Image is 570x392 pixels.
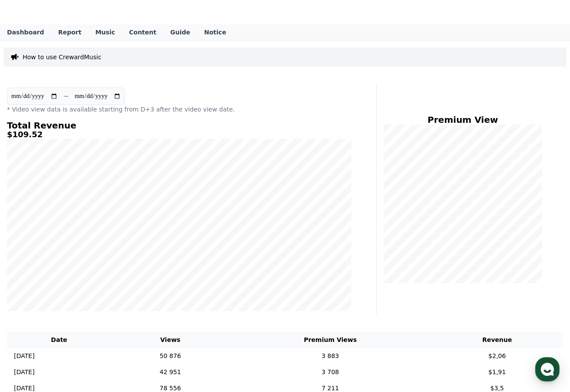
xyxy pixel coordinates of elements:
[111,332,229,348] th: Views
[7,105,352,114] p: * Video view data is available starting from D+3 after the video view date.
[384,115,542,125] h4: Premium View
[431,348,563,364] td: $2,06
[7,130,352,139] h5: $109.52
[229,364,432,380] td: 3 708
[23,53,101,61] a: How to use CrewardMusic
[51,24,88,40] a: Report
[229,332,432,348] th: Premium Views
[111,348,229,364] td: 50 876
[63,91,69,101] p: ~
[229,348,432,364] td: 3 883
[21,5,72,19] span: CReward
[14,351,34,361] p: [DATE]
[197,24,233,40] a: Notice
[129,289,150,296] span: Settings
[57,276,112,298] a: Messages
[163,24,197,40] a: Guide
[14,368,34,377] p: [DATE]
[122,24,163,40] a: Content
[22,289,37,296] span: Home
[3,276,57,298] a: Home
[7,332,111,348] th: Date
[111,364,229,380] td: 42 951
[431,364,563,380] td: $1,91
[88,24,122,40] a: Music
[7,5,72,19] a: CReward
[72,290,98,297] span: Messages
[7,121,352,130] h4: Total Revenue
[431,332,563,348] th: Revenue
[112,276,167,298] a: Settings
